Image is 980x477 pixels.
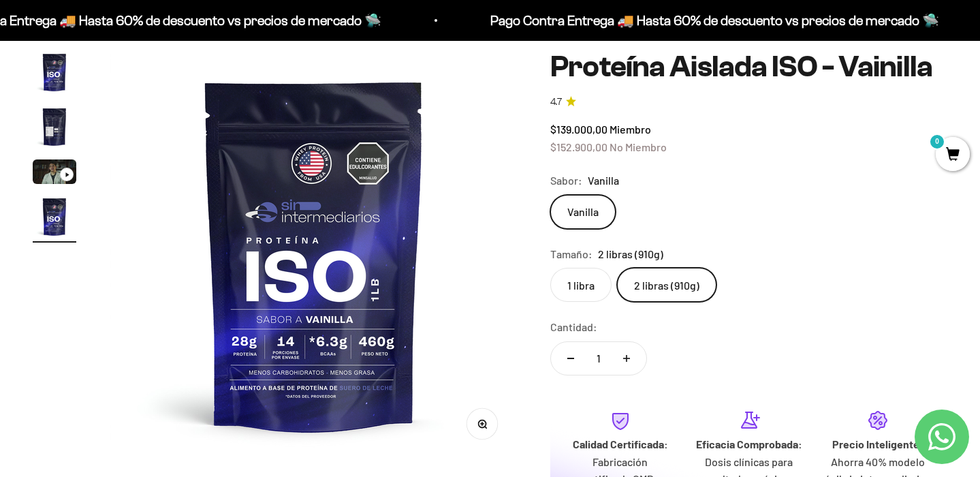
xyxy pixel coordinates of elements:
legend: Tamaño: [550,245,592,263]
legend: Sabor: [550,172,582,189]
button: Enviar [221,203,282,226]
span: Miembro [610,123,651,136]
label: Cantidad: [550,318,597,336]
strong: Calidad Certificada: [573,437,668,450]
img: Proteína Aislada ISO - Vainilla [33,50,76,94]
span: Vanilla [588,172,619,189]
span: $152.900,00 [550,140,607,153]
img: Proteína Aislada ISO - Vainilla [110,50,518,459]
p: Pago Contra Entrega 🚚 Hasta 60% de descuento vs precios de mercado 🛸 [473,10,922,31]
strong: Eficacia Comprobada: [696,437,802,450]
button: Ir al artículo 3 [33,159,76,188]
div: Un aval de expertos o estudios clínicos en la página. [16,65,282,102]
a: 0 [936,148,970,163]
div: La confirmación de la pureza de los ingredientes. [16,159,282,196]
img: Proteína Aislada ISO - Vainilla [33,195,76,238]
span: No Miembro [610,140,667,153]
button: Reducir cantidad [551,342,590,375]
span: $139.000,00 [550,123,607,136]
button: Ir al artículo 4 [33,195,76,243]
span: 2 libras (910g) [598,245,663,263]
button: Ir al artículo 2 [33,105,76,153]
p: ¿Qué te daría la seguridad final para añadir este producto a tu carrito? [16,22,282,53]
div: Un mensaje de garantía de satisfacción visible. [16,132,282,156]
strong: Precio Inteligente: [832,437,923,450]
h1: Proteína Aislada ISO - Vainilla [550,50,947,83]
mark: 0 [929,134,945,150]
img: Proteína Aislada ISO - Vainilla [33,105,76,149]
span: 4.7 [550,95,562,110]
button: Aumentar cantidad [607,342,646,375]
span: Enviar [223,203,281,226]
a: 4.74.7 de 5.0 estrellas [550,95,947,110]
div: Más detalles sobre la fecha exacta de entrega. [16,105,282,129]
button: Ir al artículo 1 [33,50,76,98]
